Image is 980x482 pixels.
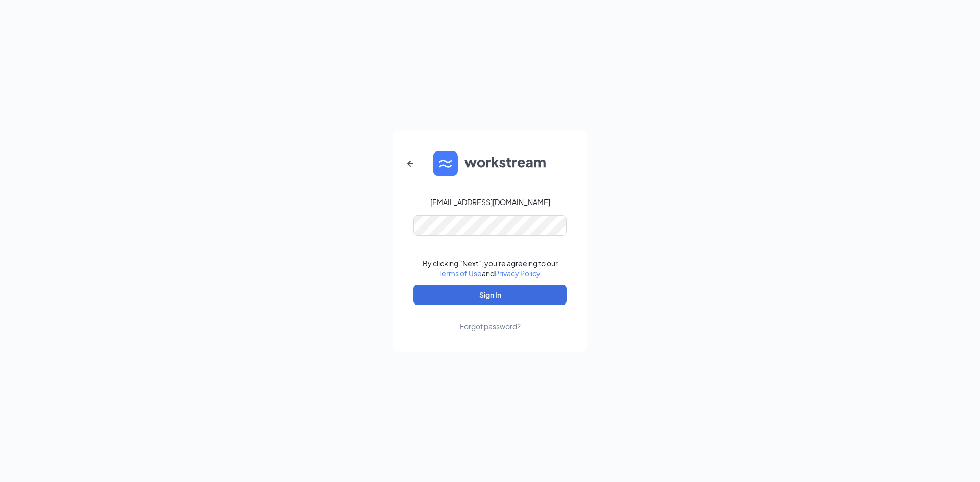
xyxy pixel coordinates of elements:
[460,321,521,332] div: Forgot password?
[430,197,550,207] div: [EMAIL_ADDRESS][DOMAIN_NAME]
[438,269,482,278] a: Terms of Use
[398,151,423,176] button: ArrowLeftNew
[404,158,416,170] svg: ArrowLeftNew
[413,285,567,305] button: Sign In
[423,258,558,278] div: By clicking "Next", you're agreeing to our and .
[433,151,547,176] img: WS logo and Workstream text
[495,269,540,278] a: Privacy Policy
[460,305,521,332] a: Forgot password?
